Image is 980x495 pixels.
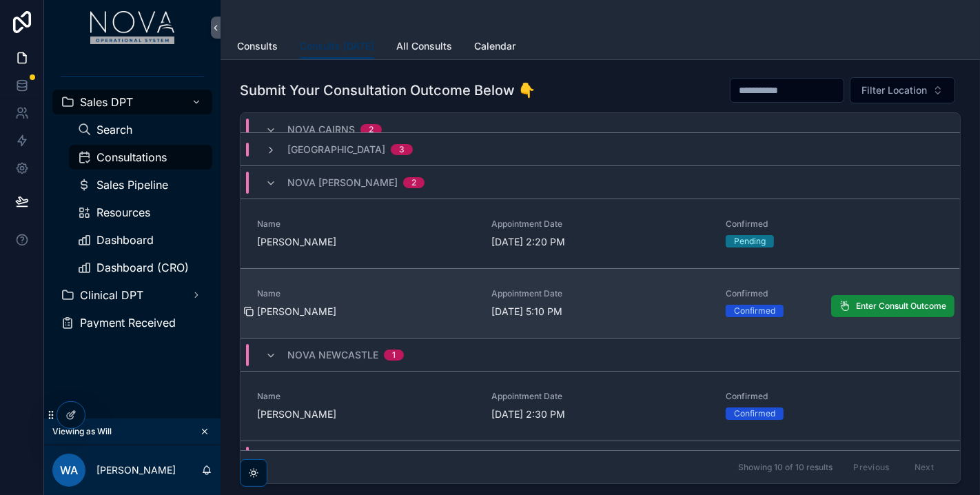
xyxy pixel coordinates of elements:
[491,235,709,249] span: [DATE] 2:20 PM
[411,177,416,188] div: 2
[734,305,775,317] div: Confirmed
[491,391,709,402] span: Appointment Date
[287,348,378,362] span: Nova Newcastle
[491,219,709,230] span: Appointment Date
[474,39,515,53] span: Calendar
[241,199,960,268] a: Name[PERSON_NAME]Appointment Date[DATE] 2:20 PMConfirmedPending
[396,34,452,61] a: All Consults
[241,371,960,441] a: Name[PERSON_NAME]Appointment Date[DATE] 2:30 PMConfirmedConfirmed
[850,77,955,103] button: Select Button
[69,200,212,225] a: Resources
[257,407,475,421] span: [PERSON_NAME]
[90,11,175,44] img: App logo
[369,124,374,135] div: 2
[257,235,475,249] span: [PERSON_NAME]
[96,179,168,190] span: Sales Pipeline
[52,310,212,335] a: Payment Received
[474,34,515,61] a: Calendar
[52,90,212,114] a: Sales DPT
[96,152,167,163] span: Consultations
[69,172,212,197] a: Sales Pipeline
[726,219,943,230] span: Confirmed
[237,39,278,53] span: Consults
[80,317,176,328] span: Payment Received
[491,407,709,421] span: [DATE] 2:30 PM
[491,288,709,299] span: Appointment Date
[52,283,212,307] a: Clinical DPT
[257,288,475,299] span: Name
[726,391,943,402] span: Confirmed
[287,123,355,137] span: Nova Cairns
[257,219,475,230] span: Name
[96,124,132,135] span: Search
[734,407,775,420] div: Confirmed
[287,143,385,156] span: [GEOGRAPHIC_DATA]
[856,301,946,312] span: Enter Consult Outcome
[96,234,154,245] span: Dashboard
[237,34,278,61] a: Consults
[69,255,212,280] a: Dashboard (CRO)
[96,262,189,273] span: Dashboard (CRO)
[396,39,452,53] span: All Consults
[44,55,221,353] div: scrollable content
[69,117,212,142] a: Search
[80,290,143,301] span: Clinical DPT
[861,83,927,97] span: Filter Location
[96,207,150,218] span: Resources
[69,228,212,252] a: Dashboard
[60,462,78,478] span: WA
[287,176,398,190] span: Nova [PERSON_NAME]
[80,97,133,108] span: Sales DPT
[738,461,833,472] span: Showing 10 of 10 results
[726,288,943,299] span: Confirmed
[734,235,766,247] div: Pending
[491,305,709,319] span: [DATE] 5:10 PM
[300,34,374,60] a: Consults [DATE]
[399,144,405,155] div: 3
[257,391,475,402] span: Name
[831,295,955,317] button: Enter Consult Outcome
[52,426,112,437] span: Viewing as Will
[241,268,960,338] a: Name[PERSON_NAME]Appointment Date[DATE] 5:10 PMConfirmedConfirmedEnter Consult Outcome
[392,350,396,361] div: 1
[300,39,374,53] span: Consults [DATE]
[69,145,212,170] a: Consultations
[257,305,475,319] span: [PERSON_NAME]
[96,463,176,477] p: [PERSON_NAME]
[240,81,535,100] h1: Submit Your Consultation Outcome Below 👇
